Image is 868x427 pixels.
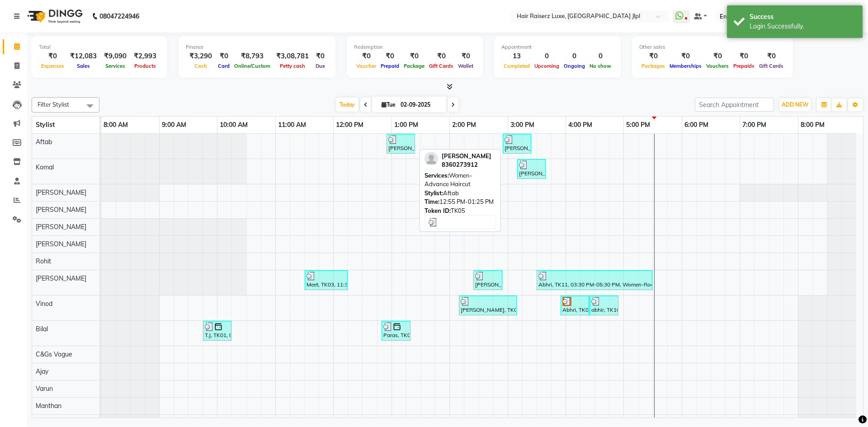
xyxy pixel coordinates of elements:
[695,98,774,112] input: Search Appointment
[216,51,232,61] div: ₹0
[132,63,158,69] span: Products
[682,118,711,131] a: 6:00 PM
[160,118,189,131] a: 9:00 AM
[232,63,273,69] span: Online/Custom
[425,198,439,205] span: Time:
[336,98,359,112] span: Today
[425,206,496,216] div: TK05
[101,118,130,131] a: 8:00 AM
[192,63,209,69] span: Cash
[425,189,443,197] span: Stylist:
[36,223,86,231] span: [PERSON_NAME]
[378,63,401,69] span: Prepaid
[401,51,427,61] div: ₹0
[186,43,328,51] div: Finance
[36,163,54,171] span: Komal
[425,152,438,165] img: profile
[401,63,427,69] span: Package
[779,99,811,111] button: ADD NEW
[750,22,856,31] div: Login Successfully.
[667,63,704,69] span: Memberships
[334,118,366,131] a: 12:00 PM
[518,160,545,178] div: [PERSON_NAME], TK08, 03:10 PM-03:40 PM, Thread-Chin/ Cheeks,Thread-Upperlip
[561,63,587,69] span: Ongoing
[456,51,476,61] div: ₹0
[273,51,312,61] div: ₹3,08,781
[757,63,786,69] span: Gift Cards
[450,118,478,131] a: 2:00 PM
[639,63,667,69] span: Packages
[561,51,587,61] div: 0
[427,63,456,69] span: Gift Cards
[398,98,443,112] input: 2025-09-02
[624,118,652,131] a: 5:00 PM
[425,172,449,179] span: Services:
[501,51,532,61] div: 13
[36,325,48,333] span: Bilal
[750,12,856,22] div: Success
[740,118,769,131] a: 7:00 PM
[387,135,414,152] div: [PERSON_NAME], TK05, 12:55 PM-01:25 PM, Women-Advance Haircut
[782,101,808,108] span: ADD NEW
[639,51,667,61] div: ₹0
[276,118,308,131] a: 11:00 AM
[99,4,139,29] b: 08047224946
[36,385,53,393] span: Varun
[354,63,378,69] span: Voucher
[278,63,307,69] span: Petty cash
[798,118,827,131] a: 8:00 PM
[504,135,530,152] div: [PERSON_NAME], TK07, 02:55 PM-03:25 PM, Women-Advance Haircut
[36,300,52,308] span: Vinod
[39,51,66,61] div: ₹0
[36,138,52,146] span: Aftab
[704,51,731,61] div: ₹0
[731,63,757,69] span: Prepaids
[354,43,476,51] div: Redemption
[36,240,86,248] span: [PERSON_NAME]
[456,63,476,69] span: Wallet
[392,118,420,131] a: 1:00 PM
[379,101,398,108] span: Tue
[36,274,86,282] span: [PERSON_NAME]
[75,63,92,69] span: Sales
[532,63,561,69] span: Upcoming
[474,272,501,289] div: [PERSON_NAME], TK07, 02:25 PM-02:55 PM, Women-Haircut (Trimming Only)
[23,4,85,29] img: logo
[587,63,613,69] span: No show
[587,51,613,61] div: 0
[103,63,127,69] span: Services
[39,43,160,51] div: Total
[36,188,86,197] span: [PERSON_NAME]
[501,43,613,51] div: Appointment
[460,297,516,314] div: [PERSON_NAME], TK08, 02:10 PM-03:10 PM, Women-Root-Touchup (Loreal)
[532,51,561,61] div: 0
[442,152,491,160] span: [PERSON_NAME]
[66,51,100,61] div: ₹12,083
[36,206,86,214] span: [PERSON_NAME]
[39,63,66,69] span: Expenses
[216,63,232,69] span: Card
[425,197,496,206] div: 12:55 PM-01:25 PM
[667,51,704,61] div: ₹0
[566,118,594,131] a: 4:00 PM
[757,51,786,61] div: ₹0
[232,51,273,61] div: ₹8,793
[36,367,48,375] span: Ajay
[442,160,491,169] div: 8360273912
[538,272,651,289] div: Abhri, TK11, 03:30 PM-05:30 PM, Women-Root-Touchup Amonia Free
[217,118,250,131] a: 10:00 AM
[704,63,731,69] span: Vouchers
[639,43,786,51] div: Other sales
[204,322,231,339] div: T.J, TK01, 09:45 AM-10:15 AM, Men-[PERSON_NAME] Trim
[425,189,496,198] div: Aftab
[36,121,55,129] span: Stylist
[561,297,588,314] div: Abhri, TK09, 03:55 PM-04:25 PM, Men-Hair Cut
[36,257,51,265] span: Rohit
[36,402,61,410] span: Manthan
[306,272,347,289] div: Meet, TK03, 11:30 AM-12:15 PM, Women-Wash&BlowDryer
[501,63,532,69] span: Completed
[186,51,216,61] div: ₹3,290
[130,51,160,61] div: ₹2,993
[378,51,401,61] div: ₹0
[354,51,378,61] div: ₹0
